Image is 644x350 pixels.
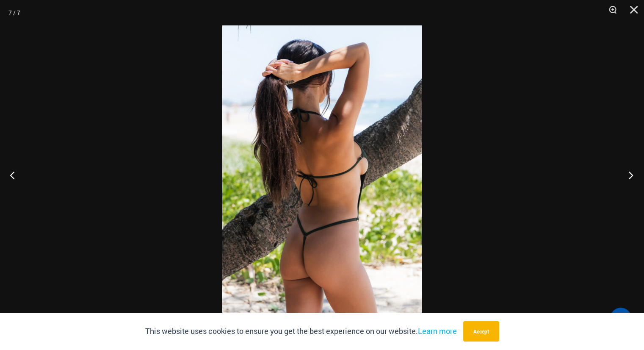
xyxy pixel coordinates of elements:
[612,154,644,196] button: Next
[222,25,422,325] img: Link Army 8650 One Piece 04
[145,325,457,338] p: This website uses cookies to ensure you get the best experience on our website.
[463,321,499,342] button: Accept
[418,326,457,336] a: Learn more
[8,6,20,19] div: 7 / 7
